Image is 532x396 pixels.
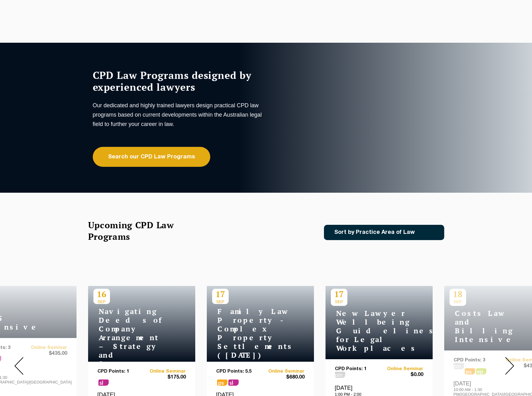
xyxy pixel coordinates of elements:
h1: CPD Law Programs designed by experienced lawyers [93,69,265,93]
span: SEP [212,299,229,304]
img: Prev [14,357,23,375]
h4: Family Law Property - Complex Property Settlements ([DATE]) [212,307,290,360]
h2: Upcoming CPD Law Programs [88,219,190,242]
a: Search our CPD Law Programs [93,147,210,167]
a: Online Seminar [142,369,186,374]
a: Online Seminar [379,366,423,372]
p: 16 [93,289,110,299]
span: ps [217,379,227,386]
p: Our dedicated and highly trained lawyers design practical CPD law programs based on current devel... [93,101,265,129]
span: sl [228,379,239,386]
span: $175.00 [142,374,186,381]
span: sl [98,379,109,386]
p: CPD Points: 5.5 [216,369,261,374]
span: SEP [331,299,347,304]
span: SEP [93,299,110,304]
a: Online Seminar [260,369,305,374]
p: 17 [331,289,347,299]
span: $680.00 [260,374,305,381]
p: 17 [212,289,229,299]
h4: New Lawyer Wellbeing Guidelines for Legal Workplaces [331,309,409,353]
span: pm [335,372,345,378]
span: $0.00 [379,372,423,378]
p: CPD Points: 1 [97,369,142,374]
img: Icon [425,230,432,235]
img: Next [505,357,514,375]
h4: Navigating Deeds of Company Arrangement – Strategy and Structure [93,307,172,368]
a: Sort by Practice Area of Law [324,225,444,240]
p: CPD Points: 1 [335,366,379,372]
